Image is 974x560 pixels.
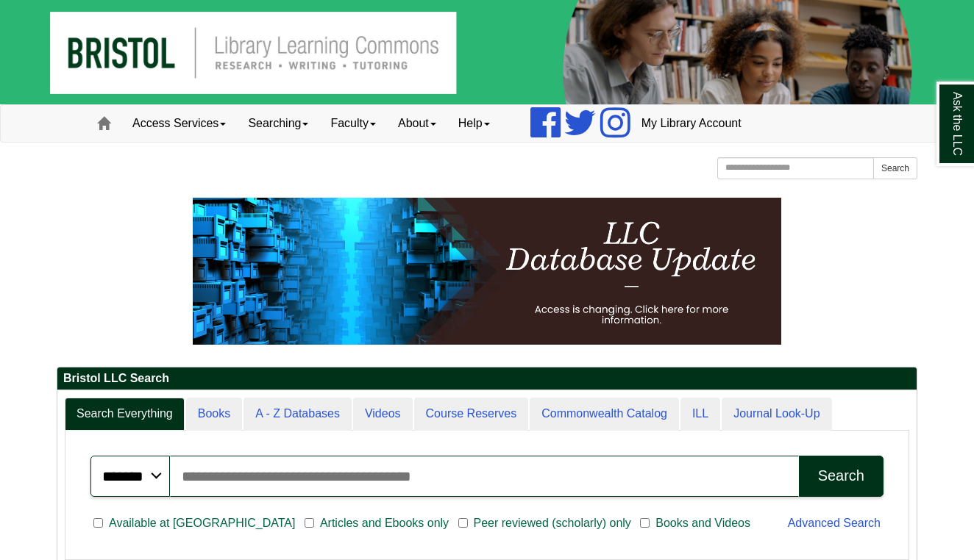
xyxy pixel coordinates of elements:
div: Search [818,467,864,484]
a: ILL [680,398,720,431]
span: Books and Videos [650,514,756,532]
a: Videos [353,398,413,431]
a: Course Reserves [414,398,529,431]
a: Access Services [121,105,237,142]
a: Commonwealth Catalog [530,398,679,431]
input: Books and Videos [640,517,650,530]
a: Journal Look-Up [722,398,831,431]
a: Search Everything [65,398,185,431]
a: Faculty [319,105,387,142]
a: A - Z Databases [243,398,352,431]
a: Help [447,105,501,142]
input: Articles and Ebooks only [305,517,314,530]
input: Peer reviewed (scholarly) only [458,517,468,530]
a: My Library Account [630,105,753,142]
span: Articles and Ebooks only [314,514,455,532]
a: Advanced Search [788,517,881,529]
img: HTML tutorial [193,198,781,345]
a: Books [186,398,242,431]
button: Search [873,157,917,179]
span: Available at [GEOGRAPHIC_DATA] [103,514,301,532]
span: Peer reviewed (scholarly) only [468,514,637,532]
h2: Bristol LLC Search [57,367,917,390]
input: Available at [GEOGRAPHIC_DATA] [93,517,103,530]
a: About [387,105,447,142]
a: Searching [237,105,319,142]
button: Search [799,456,884,497]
